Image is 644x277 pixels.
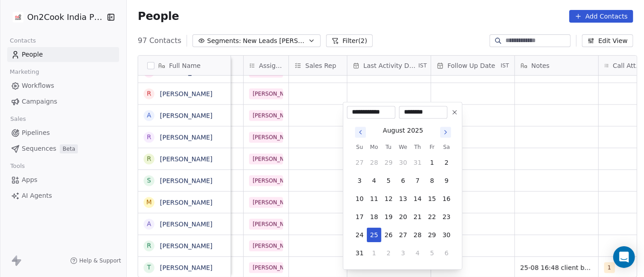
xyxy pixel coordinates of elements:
[439,143,454,152] th: Saturday
[425,246,439,260] button: 5
[352,191,367,206] button: 10
[381,155,396,170] button: 29
[425,173,439,188] button: 8
[425,143,439,152] th: Friday
[352,143,367,152] th: Sunday
[396,246,410,260] button: 3
[367,173,381,188] button: 4
[425,228,439,242] button: 29
[381,173,396,188] button: 5
[439,155,454,170] button: 2
[410,246,425,260] button: 4
[439,173,454,188] button: 9
[352,246,367,260] button: 31
[396,228,410,242] button: 27
[439,126,452,138] button: Go to next month
[410,143,425,152] th: Thursday
[352,155,367,170] button: 27
[425,210,439,224] button: 22
[439,210,454,224] button: 23
[425,191,439,206] button: 15
[367,210,381,224] button: 18
[367,155,381,170] button: 28
[354,126,367,138] button: Go to previous month
[396,173,410,188] button: 6
[381,246,396,260] button: 2
[367,228,381,242] button: 25
[367,143,381,152] th: Monday
[396,155,410,170] button: 30
[352,173,367,188] button: 3
[410,173,425,188] button: 7
[410,155,425,170] button: 31
[381,228,396,242] button: 26
[352,228,367,242] button: 24
[367,246,381,260] button: 1
[439,246,454,260] button: 6
[396,210,410,224] button: 20
[425,155,439,170] button: 1
[410,191,425,206] button: 14
[381,143,396,152] th: Tuesday
[439,228,454,242] button: 30
[383,126,423,135] div: August 2025
[381,210,396,224] button: 19
[396,143,410,152] th: Wednesday
[381,191,396,206] button: 12
[367,191,381,206] button: 11
[396,191,410,206] button: 13
[410,228,425,242] button: 28
[352,210,367,224] button: 17
[439,191,454,206] button: 16
[410,210,425,224] button: 21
